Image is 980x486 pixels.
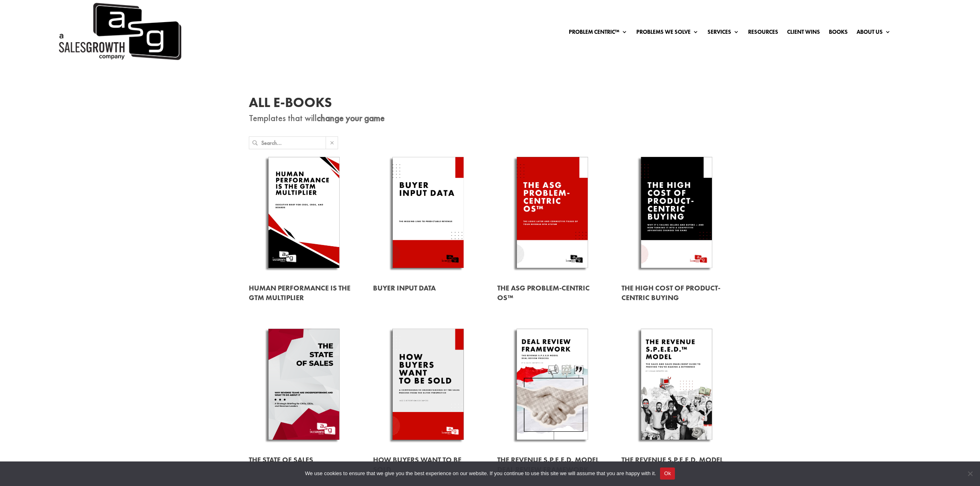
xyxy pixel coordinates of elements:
input: Search... [261,137,326,149]
a: Problem Centric™ [569,29,627,38]
a: Client Wins [787,29,820,38]
a: About Us [857,29,891,38]
h1: All E-Books [249,96,731,113]
strong: change your game [317,112,385,124]
a: Problems We Solve [636,29,699,38]
a: Services [707,29,739,38]
span: No [966,470,974,478]
a: Resources [748,29,778,38]
a: Books [829,29,848,38]
span: We use cookies to ensure that we give you the best experience on our website. If you continue to ... [305,470,656,478]
p: Templates that will [249,113,731,123]
button: Ok [660,467,675,480]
